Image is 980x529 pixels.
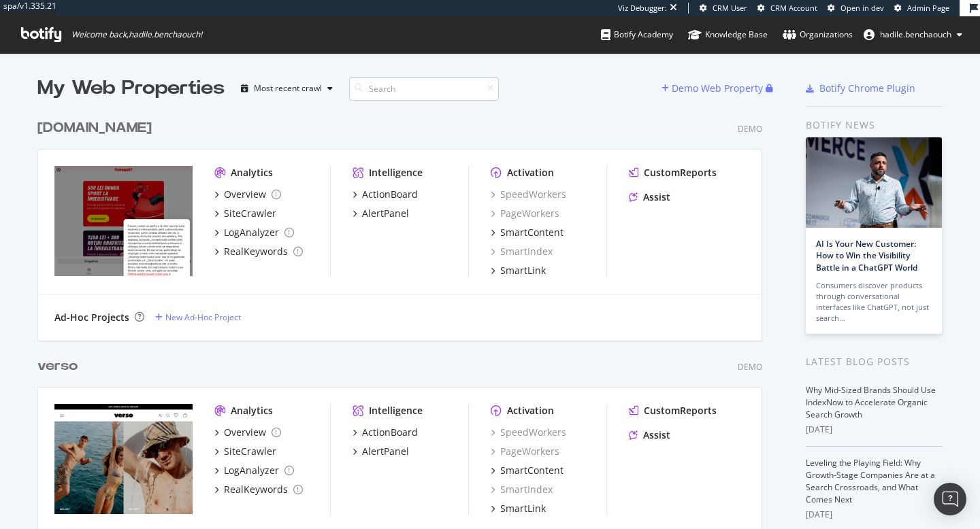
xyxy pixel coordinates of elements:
div: verso [37,356,78,376]
img: verso [54,404,193,514]
a: ActionBoard [353,188,418,201]
div: Overview [224,426,266,439]
button: Most recent crawl [235,78,338,99]
a: SmartContent [491,464,563,477]
a: ActionBoard [353,426,418,439]
div: Demo [738,361,762,373]
span: CRM Account [770,3,817,13]
a: Assist [629,428,670,442]
a: AI Is Your New Customer: How to Win the Visibility Battle in a ChatGPT World [816,238,917,273]
a: Overview [214,426,281,439]
a: Knowledge Base [688,16,768,53]
div: Demo [738,123,762,135]
div: My Web Properties [37,75,225,102]
a: LogAnalyzer [214,464,294,477]
div: SiteCrawler [224,445,276,458]
a: SiteCrawler [214,445,276,458]
a: SmartLink [491,502,546,515]
div: [DATE] [806,509,943,521]
span: Open in dev [840,3,884,13]
a: PageWorkers [491,445,559,458]
div: Botify Chrome Plugin [819,82,915,95]
div: ActionBoard [362,188,418,201]
div: Assist [643,428,670,442]
a: Admin Page [894,3,949,14]
div: Most recent crawl [254,84,322,92]
div: Organizations [783,28,853,41]
div: SmartLink [500,502,546,515]
a: Leveling the Playing Field: Why Growth-Stage Companies Are at a Search Crossroads, and What Comes... [806,457,935,505]
div: Overview [224,188,266,201]
div: Intelligence [369,166,423,180]
a: Why Mid-Sized Brands Should Use IndexNow to Accelerate Organic Search Growth [806,384,936,420]
div: Knowledge Base [688,28,768,41]
a: Botify Academy [601,16,673,53]
a: Organizations [783,16,853,53]
button: hadile.benchaouch [853,24,973,46]
div: Intelligence [369,404,423,417]
a: CustomReports [629,166,717,180]
span: Admin Page [907,3,949,13]
a: SmartContent [491,226,563,239]
a: AlertPanel [353,445,409,458]
div: RealKeywords [224,245,288,258]
a: PageWorkers [491,207,559,220]
div: SmartContent [500,464,563,477]
div: LogAnalyzer [224,464,279,477]
a: SiteCrawler [214,207,276,220]
a: SpeedWorkers [491,188,566,201]
a: Assist [629,190,670,204]
div: Ad-Hoc Projects [54,311,129,324]
a: RealKeywords [214,483,303,496]
a: SpeedWorkers [491,426,566,439]
a: SmartLink [491,264,546,277]
div: CustomReports [644,404,717,417]
a: LogAnalyzer [214,226,294,239]
a: SmartIndex [491,245,553,258]
button: Demo Web Property [661,78,766,99]
a: [DOMAIN_NAME] [37,118,157,138]
div: Viz Debugger: [618,3,667,14]
div: [DOMAIN_NAME] [37,118,152,138]
div: Analytics [231,166,273,180]
a: verso [37,356,83,376]
img: AI Is Your New Customer: How to Win the Visibility Battle in a ChatGPT World [806,137,942,228]
span: Welcome back, hadile.benchaouch ! [71,29,202,40]
div: Botify news [806,118,943,133]
div: CustomReports [644,166,717,180]
input: Search [349,77,499,101]
div: Latest Blog Posts [806,354,943,369]
div: AlertPanel [362,445,409,458]
a: Open in dev [828,3,884,14]
a: CustomReports [629,404,717,417]
div: Analytics [231,404,273,417]
div: SmartContent [500,226,563,239]
img: superbet.ro [54,166,193,276]
div: SiteCrawler [224,207,276,220]
a: RealKeywords [214,245,303,258]
a: Overview [214,188,281,201]
div: New Ad-Hoc Project [165,311,241,323]
div: AlertPanel [362,207,409,220]
div: Assist [643,190,670,204]
span: CRM User [713,3,747,13]
div: Demo Web Property [672,82,763,95]
a: Demo Web Property [661,82,766,94]
a: CRM User [700,3,747,14]
a: AlertPanel [353,207,409,220]
div: ActionBoard [362,426,418,439]
div: SmartLink [500,264,546,277]
div: RealKeywords [224,483,288,496]
div: Activation [507,404,554,417]
div: Botify Academy [601,28,673,41]
div: Open Intercom Messenger [934,483,966,515]
div: LogAnalyzer [224,226,279,239]
div: Consumers discover products through conversational interfaces like ChatGPT, not just search… [816,280,932,324]
a: SmartIndex [491,483,553,496]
